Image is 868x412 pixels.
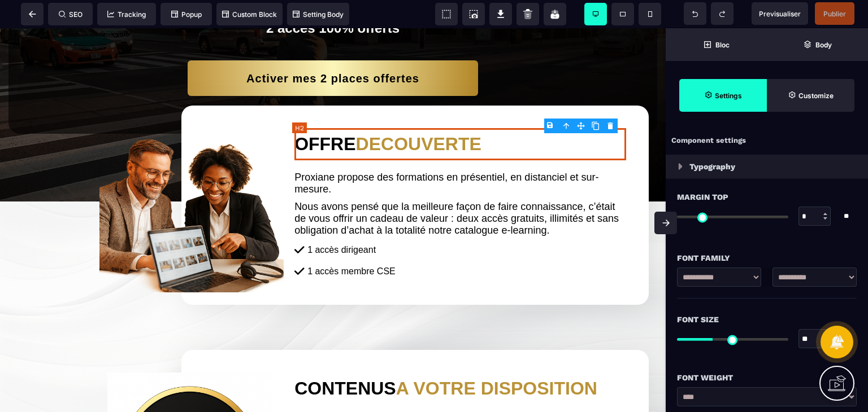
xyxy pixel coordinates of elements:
[677,371,857,384] div: Font Weight
[59,10,83,19] span: SEO
[767,79,854,112] span: Open Style Manager
[715,41,730,49] strong: Bloc
[294,344,626,376] h2: CONTENUS
[798,91,834,100] strong: Customize
[293,10,344,19] span: Setting Body
[188,32,478,68] button: Activer mes 2 places offertes
[99,100,284,264] img: b19eb17435fec69ebfd9640db64efc4c_fond_transparent.png
[678,163,683,170] img: loading
[689,160,735,173] p: Typography
[767,28,868,61] span: Open Layer Manager
[752,2,808,25] span: Preview
[666,130,868,152] div: Component settings
[462,3,485,25] span: Screenshot
[307,238,623,248] div: 1 accès membre CSE
[435,3,458,25] span: View components
[823,10,846,18] span: Publier
[107,10,146,19] span: Tracking
[715,91,742,100] strong: Settings
[307,217,623,227] div: 1 accès dirigeant
[679,79,767,112] span: Settings
[677,313,719,326] span: Font Size
[666,28,767,61] span: Open Blocks
[294,100,626,132] h2: OFFRE
[677,251,857,265] div: Font Family
[294,170,626,211] text: Nous avons pensé que la meilleure façon de faire connaissance, c’était de vous offrir un cadeau d...
[396,350,597,370] span: A VOTRE DISPOSITION
[171,10,202,19] span: Popup
[677,190,728,204] span: Margin Top
[222,10,277,19] span: Custom Block
[294,141,626,170] text: Proxiane propose des formations en présentiel, en distanciel et sur-mesure.
[815,41,832,49] strong: Body
[759,10,801,18] span: Previsualiser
